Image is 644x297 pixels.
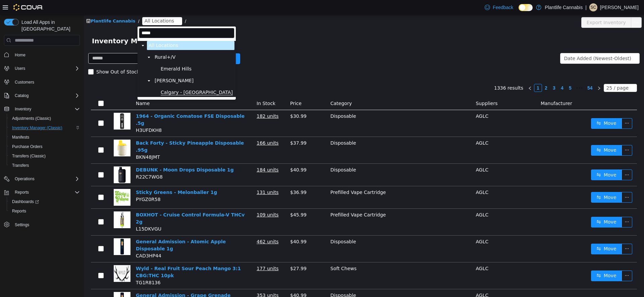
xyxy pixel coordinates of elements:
button: icon: swapMove [507,130,538,141]
input: filter select [55,13,151,23]
u: 109 units [173,197,195,203]
span: Reports [12,208,26,214]
img: General Admission - Grape Grenade Disposable 1g hero shot [30,277,47,294]
span: Dark Mode [519,11,519,11]
span: In Stock [173,86,192,91]
a: 3 [467,69,474,77]
span: Manifests [9,133,80,141]
span: ••• [490,69,501,77]
a: 2 [459,69,466,77]
a: Settings [12,221,32,229]
li: 3 [466,69,474,77]
span: Home [12,50,80,59]
td: Prefilled Vape Cartridge [244,194,389,221]
img: DEBUNK - Moon Drops Disposable 1g hero shot [30,152,47,168]
button: icon: ellipsis [538,103,548,114]
p: [PERSON_NAME] [600,3,639,11]
button: icon: swapMove [507,177,538,188]
button: Reports [12,188,32,196]
button: Settings [1,220,83,230]
i: icon: down [548,42,552,46]
span: CAD3HP44 [52,238,77,244]
i: icon: caret-down [57,29,61,33]
li: 1336 results [410,69,439,77]
span: Catalog [15,93,29,98]
u: 166 units [173,126,195,131]
span: L15DKVGU [52,211,77,217]
span: $37.99 [206,126,223,131]
span: Adjustments (Classic) [9,114,80,122]
span: Reports [15,190,29,195]
span: Inventory Manager (Classic) [9,124,80,132]
button: icon: ellipsis [538,155,548,165]
button: Transfers (Classic) [7,151,83,161]
button: Operations [12,175,37,183]
span: $45.99 [206,197,223,203]
div: 25 / page [523,69,545,77]
i: icon: caret-down [63,41,67,44]
img: 1964 - Organic Comatose FSE Disposable .5g hero shot [30,98,47,115]
button: Transfers [7,161,83,170]
a: Transfers [9,161,32,169]
button: icon: ellipsis [547,2,558,13]
span: AGLC [392,175,405,180]
a: Adjustments (Classic) [9,114,54,122]
button: icon: ellipsis [538,177,548,188]
span: AGLC [392,251,405,256]
nav: Complex example [4,47,80,247]
span: Feedback [493,4,513,11]
span: Reports [9,207,80,215]
img: Sticky Greens - Melonballer 1g hero shot [30,174,47,191]
span: / [54,4,55,9]
a: Inventory Manager (Classic) [9,124,65,132]
button: Catalog [1,91,83,100]
button: Inventory [12,105,34,113]
span: Calgary - Harvest Hills [75,73,151,82]
span: Settings [15,222,29,228]
button: Catalog [12,92,31,100]
span: / [101,4,102,9]
button: Purchase Orders [7,142,83,151]
span: Load All Apps in [GEOGRAPHIC_DATA] [19,19,80,32]
span: $40.99 [206,224,223,230]
p: | [585,3,587,11]
img: Wyld - Real Fruit Sour Peach Mango 3:1 CBG:THC 10pk hero shot [30,250,47,267]
button: Customers [1,77,83,87]
a: 5 [483,69,490,77]
button: icon: swapMove [507,155,538,165]
p: Plantlife Cannabis [545,3,583,11]
span: PYGZ0R58 [52,182,77,187]
button: icon: swapMove [507,202,538,213]
span: $40.99 [206,278,223,283]
u: 184 units [173,152,195,158]
button: Reports [7,206,83,216]
button: Adjustments (Classic) [7,114,83,123]
a: 54 [501,69,511,77]
li: Next Page [511,69,519,77]
span: AGLC [392,152,405,158]
span: Adjustments (Classic) [12,116,51,121]
span: Transfers (Classic) [12,153,46,159]
span: All Locations [65,28,94,33]
span: Dashboards [9,198,80,206]
span: Price [206,86,218,91]
span: Show Out of Stock [10,54,58,60]
button: Users [1,64,83,73]
button: icon: ellipsis [538,130,548,141]
li: Next 5 Pages [490,69,501,77]
span: Transfers [12,163,29,168]
button: Home [1,50,83,59]
td: Disposable [244,122,389,149]
div: Date Added (Newest-Oldest) [480,39,547,49]
i: icon: left [444,71,448,76]
button: icon: swapMove [507,256,538,266]
button: Inventory [1,104,83,114]
span: AGLC [392,126,405,131]
span: AGLC [392,278,405,283]
span: Suppliers [392,86,414,91]
i: icon: down [546,71,550,76]
a: Sticky Greens - Melonballer 1g [52,175,133,180]
img: Back Forty - Sticky Pineapple Disposable .95g hero shot [30,125,47,142]
a: BOXHOT - Cruise Control Formula-V THCv 2g [52,197,161,210]
u: 177 units [173,251,195,256]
